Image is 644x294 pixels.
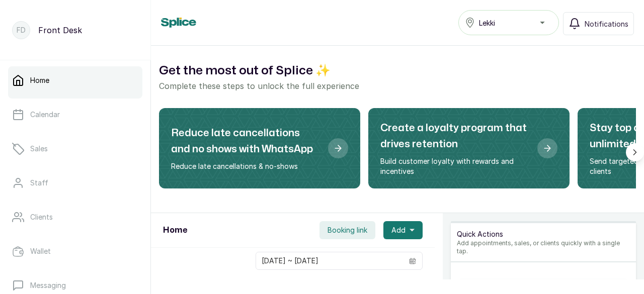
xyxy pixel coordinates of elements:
[457,239,630,255] p: Add appointments, sales, or clients quickly with a single tap.
[8,66,142,94] a: Home
[585,19,628,29] span: Notifications
[159,80,636,92] p: Complete these steps to unlock the full experience
[391,225,406,235] span: Add
[8,237,142,265] a: Wallet
[563,12,634,35] button: Notifications
[159,108,360,188] div: Reduce late cancellations and no shows with WhatsApp
[159,62,636,80] h2: Get the most out of Splice ✨
[380,120,529,152] h2: Create a loyalty program that drives retention
[380,156,529,176] p: Build customer loyalty with rewards and incentives
[38,24,82,36] p: Front Desk
[171,125,320,157] h2: Reduce late cancellations and no shows with WhatsApp
[163,224,187,236] h1: Home
[458,10,559,35] button: Lekki
[457,229,630,239] p: Quick Actions
[30,280,66,290] p: Messaging
[30,75,49,85] p: Home
[383,221,423,239] button: Add
[30,212,53,222] p: Clients
[328,225,367,235] span: Booking link
[8,135,142,163] a: Sales
[8,101,142,129] a: Calendar
[8,169,142,197] a: Staff
[30,246,51,256] p: Wallet
[30,110,60,120] p: Calendar
[319,221,375,239] button: Booking link
[30,178,48,188] p: Staff
[17,25,26,35] p: FD
[256,252,403,269] input: Select date
[8,203,142,231] a: Clients
[368,108,570,188] div: Create a loyalty program that drives retention
[409,257,416,264] svg: calendar
[171,161,320,171] p: Reduce late cancellations & no-shows
[30,144,48,154] p: Sales
[479,18,495,28] span: Lekki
